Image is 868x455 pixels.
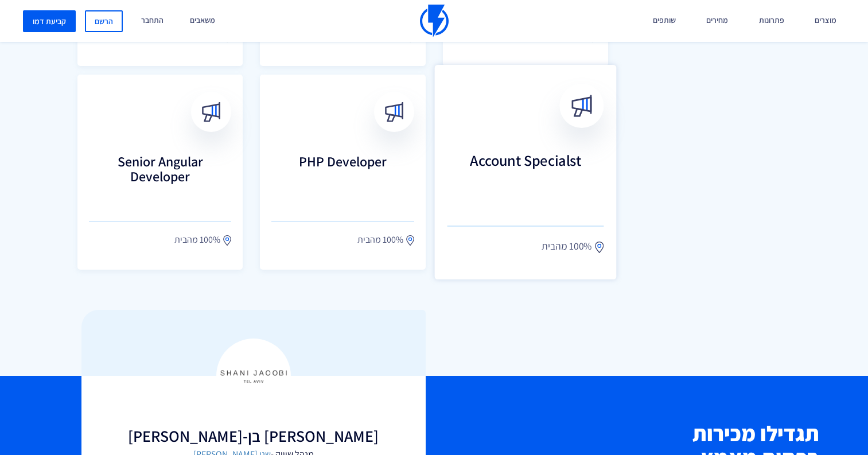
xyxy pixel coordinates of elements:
[174,233,220,247] span: 100% מהבית
[570,95,593,117] img: broadcast.svg
[85,10,123,32] a: הרשם
[216,339,291,413] img: Feedback
[384,102,404,122] img: broadcast.svg
[434,65,616,279] a: Account Specialst 100% מהבית
[406,235,414,246] img: location.svg
[201,102,221,122] img: broadcast.svg
[447,151,604,202] h3: Account Specialst
[595,241,604,254] img: location.svg
[89,154,231,200] h3: Senior Angular Developer
[104,427,403,445] h3: [PERSON_NAME] בן-[PERSON_NAME]
[23,10,76,32] a: קביעת דמו
[77,75,243,270] a: Senior Angular Developer 100% מהבית
[541,239,591,254] span: 100% מהבית
[260,75,425,270] a: PHP Developer 100% מהבית
[271,154,414,200] h3: PHP Developer
[357,233,403,247] span: 100% מהבית
[223,235,231,246] img: location.svg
